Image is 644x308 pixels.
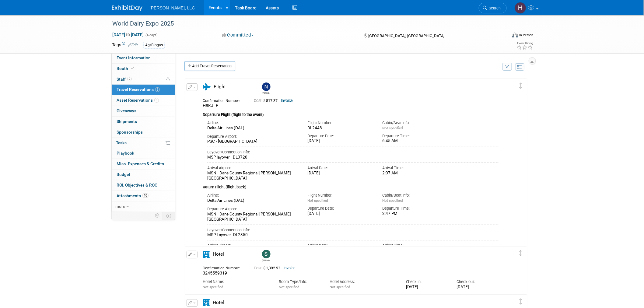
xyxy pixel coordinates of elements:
[112,127,175,138] a: Sponsorships
[207,233,499,238] div: MSP Layover- DL2350
[207,171,298,181] div: MSN - Dane County Regional [PERSON_NAME][GEOGRAPHIC_DATA]
[479,3,507,13] a: Search
[457,285,499,290] div: [DATE]
[112,32,144,37] span: [DATE] [DATE]
[203,103,218,108] span: H8KJLE
[207,126,298,131] div: Delta Air Lines (DAL)
[383,171,449,176] div: 2:07 AM
[261,82,271,94] div: Nate Closner
[254,266,266,270] span: Cost: $
[112,5,142,11] img: ExhibitDay
[262,82,271,91] img: Nate Closner
[203,97,245,103] div: Confirmation Number:
[383,198,403,203] span: Not specified
[184,61,235,71] a: Add Travel Reservation
[112,117,175,127] a: Shipments
[520,299,523,305] i: Click and drag to move item
[112,85,175,95] a: Travel Reservations8
[112,138,175,148] a: Tasks
[112,170,175,180] a: Budget
[112,106,175,116] a: Giveaways
[145,33,158,37] span: (4 days)
[203,285,223,289] span: Not specified
[117,193,149,198] span: Attachments
[383,165,449,171] div: Arrival Time:
[143,42,165,48] div: Ag/Biogas
[112,74,175,85] a: Staff2
[368,33,444,38] span: [GEOGRAPHIC_DATA], [GEOGRAPHIC_DATA]
[207,165,298,171] div: Arrival Airport:
[383,206,449,211] div: Departure Time:
[307,165,373,171] div: Arrival Date:
[262,91,270,94] div: Nate Closner
[117,151,134,156] span: Playbook
[406,285,448,290] div: [DATE]
[112,42,138,49] td: Tags
[505,65,509,69] i: Filter by Traveler
[213,300,224,305] span: Hotel
[284,266,296,270] a: Invoice
[254,266,283,270] span: 1,392.93
[207,120,298,126] div: Airline:
[203,251,210,258] i: Hotel
[152,212,163,220] td: Personalize Event Tab Strip
[279,285,299,289] span: Not specified
[383,211,449,216] div: 2:47 PM
[142,193,149,198] span: 10
[207,134,298,139] div: Departure Airport:
[515,2,526,14] img: Hannah Mulholland
[307,120,373,126] div: Flight Number:
[254,99,280,103] span: 817.37
[307,138,373,144] div: [DATE]
[203,181,499,190] div: Return Flight (flight back)
[383,193,449,198] div: Cabin/Seat Info:
[131,67,134,70] i: Booth reservation complete
[117,119,137,124] span: Shipments
[383,120,449,126] div: Cabin/Seat Info:
[117,183,157,187] span: ROI, Objectives & ROO
[117,77,132,82] span: Staff
[520,83,523,89] i: Click and drag to move item
[330,279,397,285] div: Hotel Address:
[166,77,170,82] span: Potential Scheduling Conflict -- at least one attendee is tagged in another overlapping event.
[213,251,224,257] span: Hotel
[117,130,143,135] span: Sponsorships
[307,133,373,139] div: Departure Date:
[154,98,159,103] span: 3
[207,193,298,198] div: Airline:
[281,99,293,103] a: Invoice
[262,258,270,262] div: Sam Skaife
[307,206,373,211] div: Departure Date:
[383,133,449,139] div: Departure Time:
[207,212,298,222] div: MSN - Dane County Regional [PERSON_NAME][GEOGRAPHIC_DATA]
[112,159,175,169] a: Misc. Expenses & Credits
[254,99,266,103] span: Cost: $
[214,84,226,89] span: Flight
[203,264,245,271] div: Confirmation Number:
[207,139,298,144] div: PSC - [GEOGRAPHIC_DATA]
[117,161,164,166] span: Misc. Expenses & Credits
[406,279,448,285] div: Check-in:
[112,191,175,201] a: Attachments10
[117,55,151,60] span: Event Information
[117,87,160,92] span: Travel Reservations
[279,279,320,285] div: Room Type/Info:
[520,250,523,256] i: Click and drag to move item
[307,126,373,131] div: DL2448
[220,32,256,38] button: Committed
[112,180,175,191] a: ROI, Objectives & ROO
[117,98,159,103] span: Asset Reservations
[517,42,533,45] div: Event Rating
[150,5,195,10] span: [PERSON_NAME], LLC
[203,299,210,306] i: Hotel
[125,32,131,37] span: to
[112,201,175,212] a: more
[110,18,498,29] div: World Dairy Expo 2025
[519,33,534,37] div: In-Person
[307,193,373,198] div: Flight Number:
[457,279,499,285] div: Check-out:
[512,33,518,37] img: Format-Inperson.png
[116,140,127,145] span: Tasks
[307,243,373,248] div: Arrival Date:
[203,83,211,90] i: Flight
